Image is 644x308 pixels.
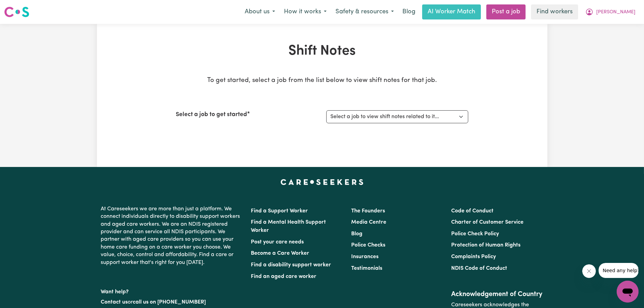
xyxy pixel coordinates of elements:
a: Careseekers logo [4,4,29,20]
a: Insurances [351,254,378,260]
a: Post your care needs [251,239,304,245]
a: call us on [PHONE_NUMBER] [133,299,206,305]
label: Select a job to get started [176,110,247,119]
a: Find a disability support worker [251,262,331,268]
a: Find a Support Worker [251,208,308,214]
button: How it works [280,5,331,19]
button: About us [240,5,280,19]
span: [PERSON_NAME] [596,9,635,16]
a: Contact us [101,299,128,305]
a: Blog [351,231,362,237]
iframe: Close message [582,264,596,278]
h1: Shift Notes [176,43,468,59]
a: Police Check Policy [451,231,499,237]
a: Testimonials [351,266,382,271]
a: Find workers [531,4,578,19]
p: At Careseekers we are more than just a platform. We connect individuals directly to disability su... [101,202,243,269]
a: Post a job [486,4,526,19]
a: Protection of Human Rights [451,242,520,248]
a: The Founders [351,208,385,214]
p: To get started, select a job from the list below to view shift notes for that job. [176,76,468,86]
img: Careseekers logo [4,6,29,18]
a: AI Worker Match [422,4,481,19]
a: Complaints Policy [451,254,496,260]
a: Code of Conduct [451,208,493,214]
button: My Account [581,5,640,19]
button: Safety & resources [331,5,398,19]
a: NDIS Code of Conduct [451,266,507,271]
a: Become a Care Worker [251,251,310,256]
a: Blog [398,4,419,19]
a: Find an aged care worker [251,274,317,279]
a: Careseekers home page [281,179,363,185]
a: Find a Mental Health Support Worker [251,220,326,233]
iframe: Message from company [599,263,639,278]
a: Charter of Customer Service [451,220,524,225]
h2: Acknowledgement of Country [451,290,543,298]
iframe: Button to launch messaging window [617,281,639,303]
span: Need any help? [4,5,41,10]
p: Want help? [101,285,243,296]
a: Police Checks [351,242,385,248]
a: Media Centre [351,220,386,225]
